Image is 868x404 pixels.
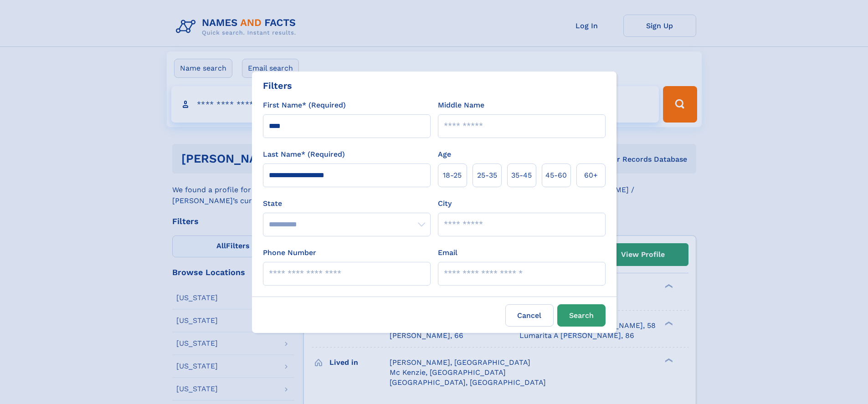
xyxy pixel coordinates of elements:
[438,198,452,209] label: City
[438,149,451,160] label: Age
[511,170,532,181] span: 35‑45
[263,247,316,258] label: Phone Number
[263,149,345,160] label: Last Name* (Required)
[505,304,554,327] label: Cancel
[557,304,606,327] button: Search
[477,170,497,181] span: 25‑35
[584,170,598,181] span: 60+
[443,170,462,181] span: 18‑25
[438,247,457,258] label: Email
[263,198,431,209] label: State
[545,170,567,181] span: 45‑60
[263,79,292,92] div: Filters
[438,100,484,111] label: Middle Name
[263,100,346,111] label: First Name* (Required)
